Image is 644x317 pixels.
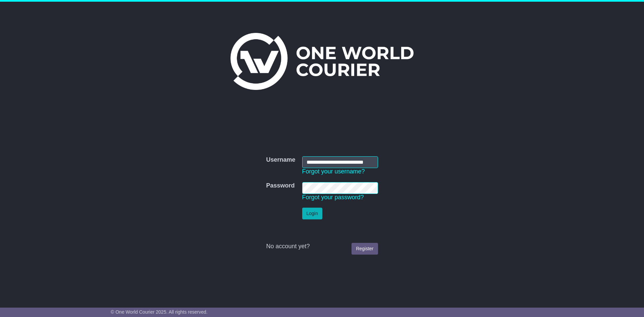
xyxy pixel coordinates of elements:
button: Login [302,208,322,219]
a: Forgot your password? [302,194,364,201]
img: One World [230,33,414,90]
label: Username [266,156,295,164]
span: © One World Courier 2025. All rights reserved. [111,309,208,315]
a: Register [352,243,378,255]
a: Forgot your username? [302,168,365,175]
div: No account yet? [266,243,378,250]
label: Password [266,182,294,190]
